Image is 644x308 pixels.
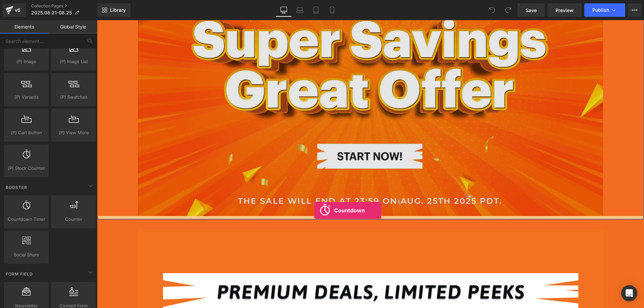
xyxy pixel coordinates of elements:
span: Library [110,7,126,13]
a: New Library [97,3,130,17]
span: Social Share [6,251,47,258]
span: (P) Stock Counter [6,165,47,172]
div: Open Intercom Messenger [621,285,637,301]
span: (P) View More [53,129,94,136]
span: (P) Image List [53,58,94,65]
button: Undo [485,3,499,17]
span: (P) Cart Button [6,129,47,136]
span: (P) Image [6,58,47,65]
a: Collection Pages [31,3,97,9]
span: Counter [53,216,94,223]
a: Laptop [292,3,308,17]
span: Form Field [5,271,34,277]
a: Desktop [276,3,292,17]
a: Tablet [308,3,324,17]
div: v6 [13,6,22,14]
span: Save [526,7,537,14]
span: (P) Variants [6,94,47,101]
a: Preview [547,3,582,17]
button: Publish [584,3,625,17]
button: More [628,3,641,17]
a: Mobile [324,3,340,17]
span: Countdown Timer [6,216,47,223]
a: Global Style [49,20,97,34]
span: Booster [5,184,28,191]
a: v6 [3,3,26,17]
button: Redo [501,3,515,17]
span: Publish [592,7,609,13]
span: (P) Swatches [53,94,94,101]
span: 2025.08.21-08.25 [31,10,72,15]
span: Preview [555,7,574,14]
